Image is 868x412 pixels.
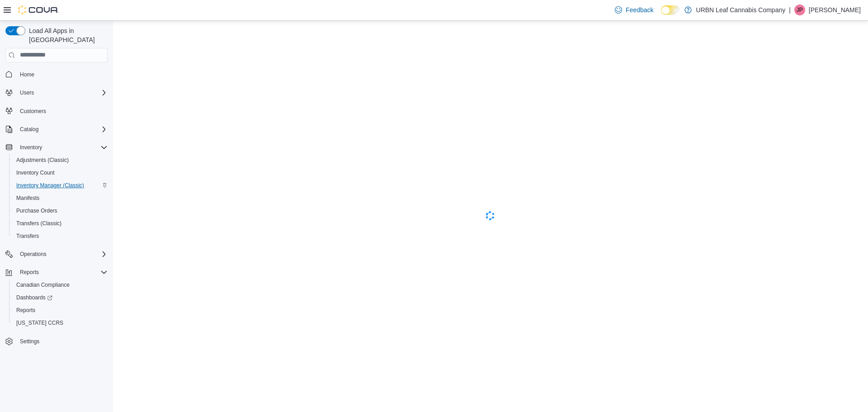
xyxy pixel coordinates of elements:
[16,281,70,289] span: Canadian Compliance
[16,194,39,202] span: Manifests
[16,207,57,214] span: Purchase Orders
[2,335,111,348] button: Settings
[20,269,39,276] span: Reports
[13,292,56,303] a: Dashboards
[16,124,108,135] span: Catalog
[2,141,111,154] button: Inventory
[5,64,108,372] nav: Complex example
[13,218,65,229] a: Transfers (Classic)
[13,205,61,216] a: Purchase Orders
[16,182,84,189] span: Inventory Manager (Classic)
[809,5,861,15] p: [PERSON_NAME]
[13,279,73,290] a: Canadian Compliance
[16,69,108,80] span: Home
[20,89,34,96] span: Users
[794,5,805,15] div: Jess Pettitt
[16,336,108,347] span: Settings
[16,69,38,80] a: Home
[13,205,108,216] span: Purchase Orders
[20,144,42,151] span: Inventory
[20,338,39,345] span: Settings
[16,319,63,327] span: [US_STATE] CCRS
[13,167,108,178] span: Inventory Count
[16,267,108,278] span: Reports
[20,108,46,115] span: Customers
[25,26,108,44] span: Load All Apps in [GEOGRAPHIC_DATA]
[16,169,55,176] span: Inventory Count
[661,5,680,15] input: Dark Mode
[16,232,39,240] span: Transfers
[13,231,42,242] a: Transfers
[2,248,111,260] button: Operations
[20,71,34,78] span: Home
[16,267,42,278] button: Reports
[16,220,61,227] span: Transfers (Classic)
[16,156,69,164] span: Adjustments (Classic)
[13,167,58,178] a: Inventory Count
[9,166,111,179] button: Inventory Count
[13,279,108,290] span: Canadian Compliance
[16,249,50,260] button: Operations
[16,336,43,347] a: Settings
[13,317,108,328] span: Washington CCRS
[13,218,108,229] span: Transfers (Classic)
[9,217,111,230] button: Transfers (Classic)
[16,106,50,117] a: Customers
[13,305,39,316] a: Reports
[13,180,88,191] a: Inventory Manager (Classic)
[20,126,38,133] span: Catalog
[16,249,108,260] span: Operations
[9,230,111,242] button: Transfers
[2,104,111,118] button: Customers
[9,204,111,217] button: Purchase Orders
[13,317,67,328] a: [US_STATE] CCRS
[9,179,111,192] button: Inventory Manager (Classic)
[2,86,111,99] button: Users
[16,87,38,98] button: Users
[16,124,42,135] button: Catalog
[20,251,47,258] span: Operations
[16,294,52,301] span: Dashboards
[9,192,111,204] button: Manifests
[16,142,46,153] button: Inventory
[13,292,108,303] span: Dashboards
[797,5,803,15] span: JP
[13,155,108,166] span: Adjustments (Classic)
[16,105,108,117] span: Customers
[13,180,108,191] span: Inventory Manager (Classic)
[13,155,72,166] a: Adjustments (Classic)
[16,87,108,98] span: Users
[16,142,108,153] span: Inventory
[13,193,43,204] a: Manifests
[13,305,108,316] span: Reports
[13,231,108,242] span: Transfers
[9,279,111,291] button: Canadian Compliance
[9,154,111,166] button: Adjustments (Classic)
[18,5,59,14] img: Cova
[2,68,111,81] button: Home
[9,304,111,317] button: Reports
[16,307,35,314] span: Reports
[13,193,108,204] span: Manifests
[696,5,786,15] p: URBN Leaf Cannabis Company
[9,317,111,329] button: [US_STATE] CCRS
[611,1,657,19] a: Feedback
[2,266,111,279] button: Reports
[9,291,111,304] a: Dashboards
[2,123,111,136] button: Catalog
[789,5,791,15] p: |
[626,5,653,14] span: Feedback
